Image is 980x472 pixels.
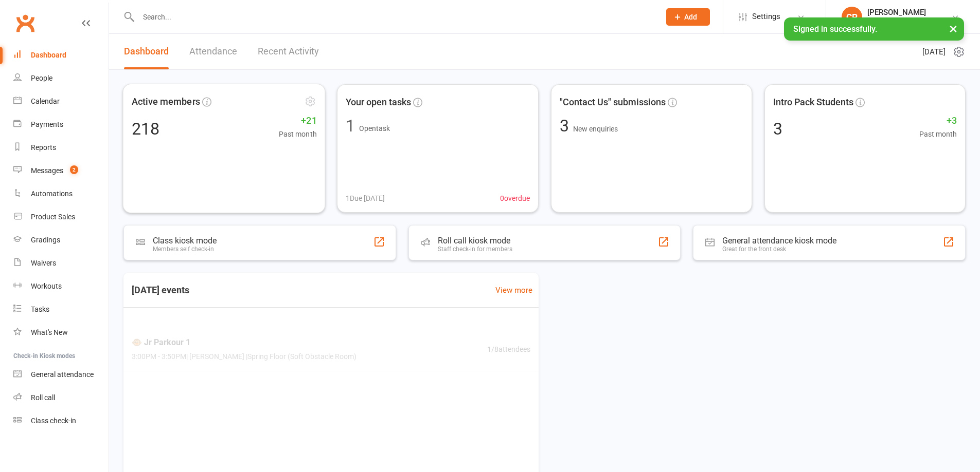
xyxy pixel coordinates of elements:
[13,409,109,432] a: Class kiosk mode
[560,116,573,136] span: 3
[13,136,109,159] a: Reports
[487,344,530,355] span: 1 / 8 attendees
[13,275,109,298] a: Workouts
[13,298,109,321] a: Tasks
[13,113,109,136] a: Payments
[13,321,109,344] a: What's New
[31,190,73,198] div: Automations
[31,120,63,128] div: Payments
[13,67,109,90] a: People
[573,125,618,133] span: New enquiries
[135,10,653,24] input: Search...
[13,182,109,205] a: Automations
[13,229,109,252] a: Gradings
[684,13,697,21] span: Add
[922,46,946,58] span: [DATE]
[132,336,357,349] span: 🐵 Jr Parkour 1
[500,193,530,204] span: 0 overdue
[132,351,357,362] span: 3:00PM - 3:50PM | [PERSON_NAME] | Spring Floor (Soft Obstacle Room)
[346,118,355,134] div: 1
[279,128,317,140] span: Past month
[438,236,512,246] div: Roll call kiosk mode
[31,417,76,425] div: Class check-in
[867,8,946,17] div: [PERSON_NAME]
[919,128,957,140] span: Past month
[13,252,109,275] a: Waivers
[773,95,853,110] span: Intro Pack Students
[666,8,710,26] button: Add
[13,363,109,386] a: General attendance kiosk mode
[13,90,109,113] a: Calendar
[31,236,60,244] div: Gradings
[153,236,217,246] div: Class kiosk mode
[279,113,317,128] span: +21
[31,51,66,59] div: Dashboard
[31,74,52,82] div: People
[773,121,782,137] div: 3
[31,393,55,402] div: Roll call
[13,205,109,229] a: Product Sales
[123,281,198,299] h3: [DATE] events
[31,213,75,221] div: Product Sales
[346,193,385,204] span: 1 Due [DATE]
[189,34,237,69] a: Attendance
[132,95,200,109] span: Active members
[132,120,159,137] div: 218
[495,284,532,296] a: View more
[560,95,666,110] span: "Contact Us" submissions
[31,143,56,152] div: Reports
[258,34,319,69] a: Recent Activity
[31,328,68,336] div: What's New
[867,17,946,26] div: The Movement Park LLC
[153,246,217,253] div: Members self check-in
[31,259,56,267] div: Waivers
[31,370,94,379] div: General attendance
[919,114,957,128] span: +3
[722,236,836,246] div: General attendance kiosk mode
[346,95,411,110] span: Your open tasks
[752,5,780,28] span: Settings
[793,24,877,34] span: Signed in successfully.
[31,305,49,313] div: Tasks
[944,17,963,40] button: ×
[31,282,62,290] div: Workouts
[842,7,862,27] div: CP
[31,97,60,105] div: Calendar
[12,10,38,36] a: Clubworx
[722,246,836,253] div: Great for the front desk
[31,166,63,175] div: Messages
[13,44,109,67] a: Dashboard
[13,386,109,409] a: Roll call
[124,34,169,69] a: Dashboard
[359,124,390,133] span: Open task
[13,159,109,182] a: Messages 2
[70,165,78,174] span: 2
[438,246,512,253] div: Staff check-in for members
